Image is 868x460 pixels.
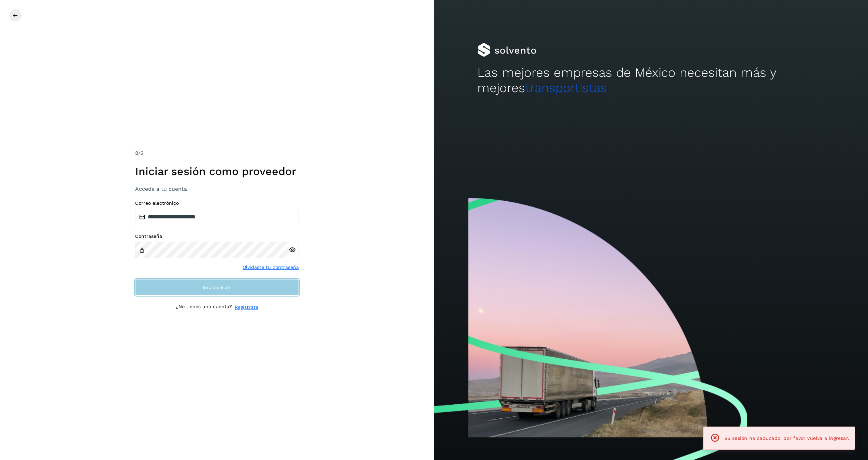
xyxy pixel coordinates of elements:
button: Inicia sesión [135,279,299,296]
h2: Las mejores empresas de México necesitan más y mejores [477,65,825,96]
p: ¿No tienes una cuenta? [176,304,232,311]
a: Olvidaste tu contraseña [243,264,299,271]
span: transportistas [525,81,607,95]
a: Regístrate [235,304,258,311]
label: Correo electrónico [135,200,299,206]
span: Su sesión ha caducado, por favor vuelva a ingresar. [724,435,849,441]
h3: Accede a tu cuenta [135,186,299,192]
h1: Iniciar sesión como proveedor [135,165,299,178]
span: 2 [135,150,138,156]
div: /2 [135,149,299,157]
span: Inicia sesión [203,285,232,290]
label: Contraseña [135,233,299,239]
